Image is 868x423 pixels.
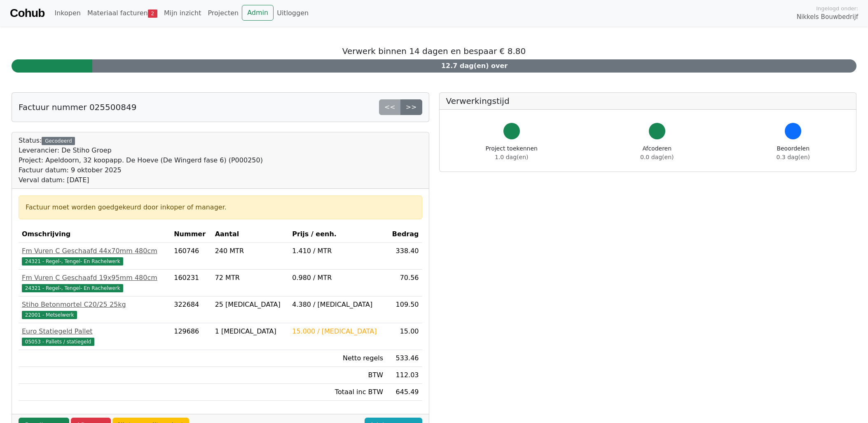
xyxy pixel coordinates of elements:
h5: Factuur nummer 025500849 [19,102,136,112]
a: Uitloggen [274,5,312,21]
span: 0.3 dag(en) [777,154,810,160]
th: Nummer [171,226,211,243]
a: >> [400,99,422,115]
div: 0.980 / MTR [292,273,383,283]
th: Prijs / eenh. [289,226,386,243]
td: 322684 [171,296,211,323]
td: 160231 [171,270,211,296]
div: Status: [19,136,263,185]
span: 0.0 dag(en) [640,154,674,160]
div: 15.000 / [MEDICAL_DATA] [292,327,383,336]
span: 05053 - Pallets / statiegeld [22,338,94,346]
td: 70.56 [386,270,422,296]
td: Netto regels [289,350,386,367]
a: Fm Vuren C Geschaafd 44x70mm 480cm24321 - Regel-, Tengel- En Rachelwerk [22,246,167,266]
th: Bedrag [386,226,422,243]
div: Gecodeerd [42,137,75,145]
div: 1.410 / MTR [292,246,383,256]
a: Inkopen [51,5,84,21]
td: 15.00 [386,323,422,350]
td: 645.49 [386,384,422,401]
div: Factuur datum: 9 oktober 2025 [19,165,263,175]
td: BTW [289,367,386,384]
td: Totaal inc BTW [289,384,386,401]
div: 25 [MEDICAL_DATA] [215,300,286,310]
div: Leverancier: De Stiho Groep [19,146,263,155]
td: 129686 [171,323,211,350]
a: Stiho Betonmortel C20/25 25kg22001 - Metselwerk [22,300,167,320]
td: 533.46 [386,350,422,367]
td: 160746 [171,243,211,270]
a: Projecten [204,5,242,21]
span: 2 [148,9,157,18]
td: 338.40 [386,243,422,270]
div: 240 MTR [215,246,286,256]
div: Factuur moet worden goedgekeurd door inkoper of manager. [26,202,415,212]
div: 12.7 dag(en) over [92,59,856,73]
h5: Verwerk binnen 14 dagen en bespaar € 8.80 [12,46,856,56]
div: Stiho Betonmortel C20/25 25kg [22,300,167,310]
div: 1 [MEDICAL_DATA] [215,327,286,336]
span: Ingelogd onder: [816,5,858,12]
div: Verval datum: [DATE] [19,175,263,185]
div: Fm Vuren C Geschaafd 44x70mm 480cm [22,246,167,256]
td: 112.03 [386,367,422,384]
a: Materiaal facturen2 [84,5,161,21]
h5: Verwerkingstijd [446,96,850,106]
div: Euro Statiegeld Pallet [22,327,167,336]
span: 24321 - Regel-, Tengel- En Rachelwerk [22,284,123,292]
a: Cohub [10,3,44,23]
span: 22001 - Metselwerk [22,311,77,319]
div: Project toekennen [486,144,538,162]
td: 109.50 [386,296,422,323]
div: Project: Apeldoorn, 32 koopapp. De Hoeve (De Wingerd fase 6) (P000250) [19,155,263,165]
div: Fm Vuren C Geschaafd 19x95mm 480cm [22,273,167,283]
div: 72 MTR [215,273,286,283]
span: Nikkels Bouwbedrijf [797,12,858,22]
th: Omschrijving [19,226,171,243]
div: Afcoderen [640,144,674,162]
th: Aantal [212,226,289,243]
span: 24321 - Regel-, Tengel- En Rachelwerk [22,257,123,266]
a: Admin [242,5,274,21]
span: 1.0 dag(en) [495,154,528,160]
a: Fm Vuren C Geschaafd 19x95mm 480cm24321 - Regel-, Tengel- En Rachelwerk [22,273,167,293]
div: 4.380 / [MEDICAL_DATA] [292,300,383,310]
div: Beoordelen [777,144,810,162]
a: Euro Statiegeld Pallet05053 - Pallets / statiegeld [22,327,167,346]
a: Mijn inzicht [161,5,205,21]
